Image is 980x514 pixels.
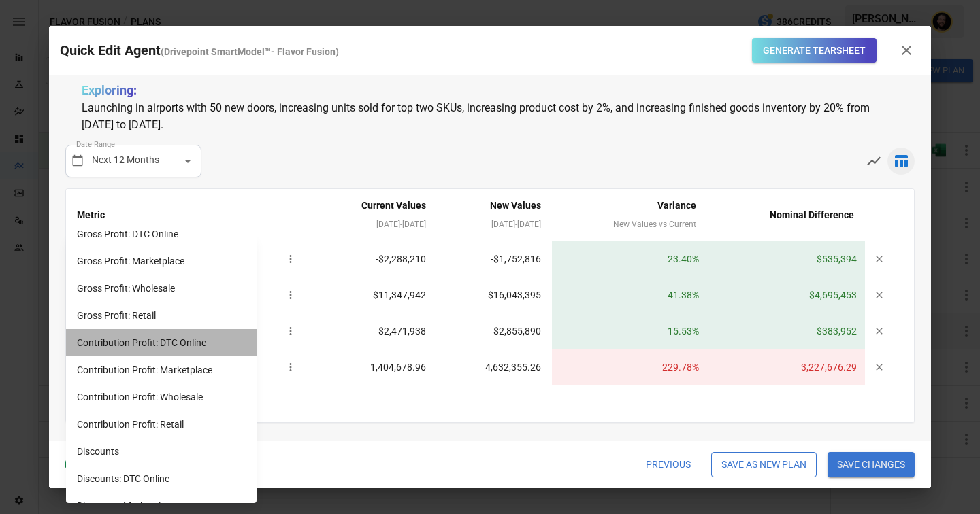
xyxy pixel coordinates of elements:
li: Contribution Profit: Marketplace [66,356,257,383]
li: Gross Profit: Retail [66,302,257,329]
li: Gross Profit: Wholesale [66,275,257,302]
li: Gross Profit: Marketplace [66,247,257,275]
li: Gross Profit: DTC Online [66,220,257,247]
li: Contribution Profit: Retail [66,411,257,438]
li: Discounts [66,438,257,465]
li: Discounts: DTC Online [66,465,257,492]
li: Contribution Profit: DTC Online [66,329,257,356]
li: Contribution Profit: Wholesale [66,383,257,411]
